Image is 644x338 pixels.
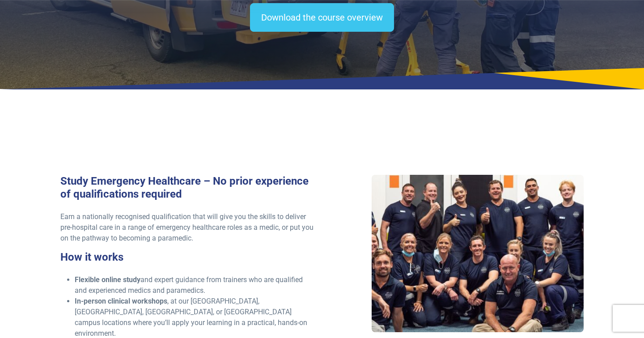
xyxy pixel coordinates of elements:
li: and expert guidance from trainers who are qualified and experienced medics and paramedics. [75,275,317,296]
p: Earn a nationally recognised qualification that will give you the skills to deliver pre-hospital ... [60,211,317,244]
a: Download the course overview [250,3,394,32]
strong: Flexible online study [75,275,140,284]
iframe: EmbedSocial Universal Widget [149,106,495,152]
h3: How it works [60,251,317,264]
h3: Study Emergency Healthcare – No prior experience of qualifications required [60,175,317,201]
strong: In-person clinical workshops [75,297,167,305]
